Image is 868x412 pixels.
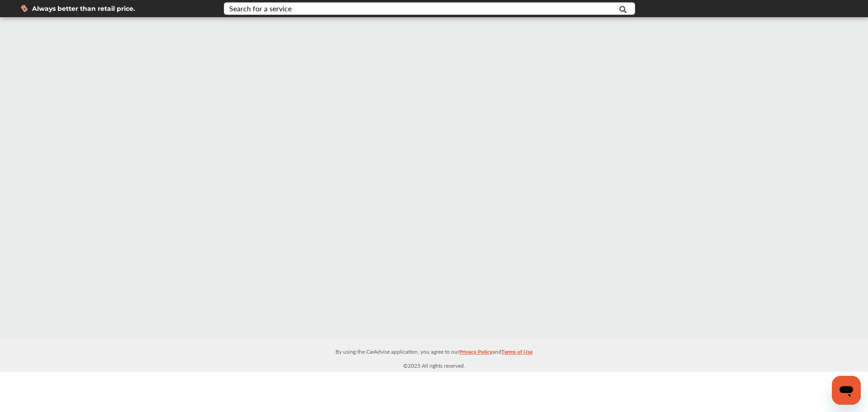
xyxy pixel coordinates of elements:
img: dollor_label_vector.a70140d1.svg [21,5,28,12]
div: Search for a service [229,5,292,12]
a: Terms of Use [501,346,533,360]
a: Privacy Policy [459,346,492,360]
span: Always better than retail price. [32,5,135,12]
iframe: Button to launch messaging window [832,376,861,405]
